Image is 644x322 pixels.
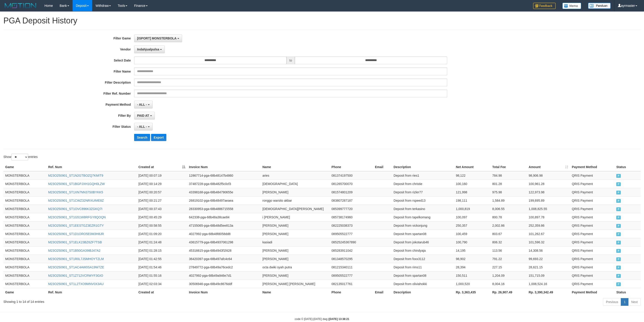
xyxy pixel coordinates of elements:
[134,46,165,53] button: Indahjualpulsa
[261,271,330,280] td: [PERSON_NAME]
[392,221,454,230] td: Deposit from vickonjung
[48,224,104,227] a: M23O250901_ST1EESTGZ3EZR1GTY
[3,230,46,238] td: MONSTERBOLA
[454,238,490,246] td: 100,790
[490,288,527,296] th: Rp. 26,907.49
[187,205,261,213] td: 28330953-pga-68b4886715558
[490,238,527,246] td: 806.32
[616,232,621,236] span: PAID
[3,271,46,280] td: MONSTERBOLA
[454,230,490,238] td: 100,459
[490,263,527,271] td: 227.15
[454,171,490,180] td: 98,122
[48,240,102,244] a: M23O250901_ST1ELK23BZ6ZF7TSB
[137,103,147,106] span: - ALL -
[490,255,527,263] td: 791.22
[261,163,330,171] th: Name
[330,271,373,280] td: 089505522777
[490,180,527,188] td: 801.28
[330,180,373,188] td: 081265700070
[454,288,490,296] th: Rp. 3,363,435
[137,230,187,238] td: [DATE] 01:09:20
[454,163,490,171] th: Net Amount
[3,213,46,221] td: MONSTERBOLA
[48,174,103,177] a: M23O250901_ST1N2GTBOZQ7KMIT9
[48,257,104,261] a: M23O250901_ST1R0L7JSMHOYTZLM
[261,263,330,271] td: octa dwiki syah putra
[490,213,527,221] td: 800.78
[616,274,621,278] span: PAID
[261,180,330,188] td: [DEMOGRAPHIC_DATA]
[527,230,570,238] td: 101,262.67
[261,230,330,238] td: [PERSON_NAME]
[527,180,570,188] td: 100,961.28
[3,288,46,296] th: Game
[527,171,570,180] td: 98,906.98
[570,271,614,280] td: QRIS Payment
[295,317,349,321] small: code © [DATE]-[DATE] dwg |
[454,188,490,196] td: 121,998
[137,188,187,196] td: [DATE] 00:20:57
[137,163,187,171] th: Created at: activate to sort column descending
[3,188,46,196] td: MONSTERBOLA
[187,288,261,296] th: Invoice Num
[527,196,570,205] td: 199,695.89
[570,288,614,296] th: Payment Method
[48,265,104,269] a: M23O250901_ST1AC4AW0SA19W7ZE
[48,249,101,252] a: M23O250901_ST1B50GA39IBJ47A2
[329,317,349,321] strong: [DATE] 13:38:21
[187,180,261,188] td: 37487228-pga-68b482f5c0cf3
[616,257,621,261] span: PAID
[137,288,187,296] th: Created at
[527,163,570,171] th: Amount: activate to sort column ascending
[261,196,330,205] td: ronggo warsito akbar
[490,163,527,171] th: Total Fee
[527,238,570,246] td: 101,596.32
[570,238,614,246] td: QRIS Payment
[570,180,614,188] td: QRIS Payment
[137,213,187,221] td: [DATE] 00:45:29
[3,2,38,9] img: MOTION_logo.png
[392,238,454,246] td: Deposit from jokotarub46
[570,246,614,255] td: QRIS Payment
[330,255,373,263] td: 081348570295
[3,163,46,171] th: Game
[137,37,176,40] span: [ISPORT] MONSTERBOLA
[490,196,527,205] td: 1,584.89
[392,288,454,296] th: Description
[261,171,330,180] td: aries
[48,274,103,277] a: M23O250901_ST1Z712VCRWYF3GIO
[261,221,330,230] td: [PERSON_NAME]
[3,246,46,255] td: MONSTERBOLA
[48,232,104,236] a: M23O250901_ST1D1ORO5E0M3H8JR
[392,280,454,288] td: Deposit from oliviahokki
[454,221,490,230] td: 250,357
[48,282,104,286] a: M23O250901_ST1L2TXO9MNV0X3AU
[490,188,527,196] td: 975.98
[134,134,150,141] button: Search
[392,180,454,188] td: Deposit from christie
[3,263,46,271] td: MONSTERBOLA
[616,174,621,178] span: PAID
[137,263,187,271] td: [DATE] 01:54:46
[490,246,527,255] td: 113.56
[330,230,373,238] td: 089505522777
[3,16,641,25] h1: PGA Deposit History
[490,230,527,238] td: 803.67
[392,196,454,205] td: Deposit from rspeed13
[48,199,104,202] a: M23O250901_ST1CWZ32NRXUIME8Z
[373,288,392,296] th: Email
[187,221,261,230] td: 47155065-pga-68b48d5ee813a
[330,188,373,196] td: 081574801209
[187,188,261,196] td: 43398168-pga-68b484790655e
[330,280,373,288] td: 082135017761
[570,163,614,171] th: Payment Method
[454,196,490,205] td: 198,111
[48,215,106,219] a: M23O250901_ST1G51W8RFGY8QOQN
[392,171,454,180] td: Deposit from ries1
[570,255,614,263] td: QRIS Payment
[490,271,527,280] td: 1,204.09
[616,266,621,269] span: PAID
[330,196,373,205] td: 083807287187
[527,246,570,255] td: 14,308.56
